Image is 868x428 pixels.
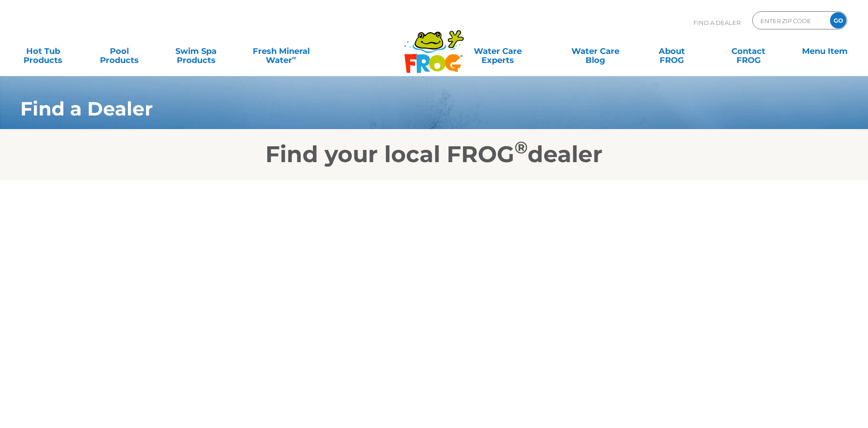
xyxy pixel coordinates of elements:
[20,98,776,120] h1: Find a Dealer
[292,54,297,61] sup: ∞
[85,42,153,60] a: PoolProducts
[830,12,846,29] input: GO
[9,42,77,60] a: Hot TubProducts
[714,42,782,60] a: ContactFROG
[638,42,706,60] a: AboutFROG
[239,42,324,60] a: Fresh MineralWater∞
[693,11,741,34] p: Find A Dealer
[561,42,629,60] a: Water CareBlog
[791,42,859,60] a: Menu Item
[443,42,553,60] a: Water CareExperts
[7,141,861,168] h2: Find your local FROG dealer
[514,137,528,158] sup: ®
[162,42,230,60] a: Swim SpaProducts
[399,18,469,73] img: Frog Products Logo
